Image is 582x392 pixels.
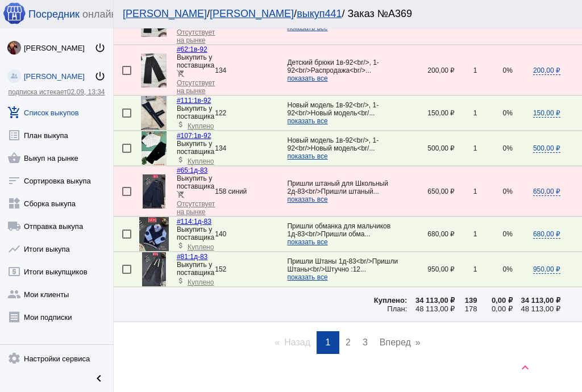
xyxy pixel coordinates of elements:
mat-icon: attach_money [177,120,185,128]
mat-icon: sort [7,174,21,187]
a: #114:1д-83 [177,218,211,226]
mat-icon: attach_money [177,156,185,164]
span: 0% [502,109,512,117]
div: [PERSON_NAME] [24,72,94,81]
span: #111: [177,97,194,105]
mat-icon: attach_money [177,241,185,249]
span: показать все [287,74,327,82]
div: Выкупить у поставщика [177,140,215,156]
img: 5SniRsxMiMKiMJ_BFlUjGyM6mqhAcIiD4l7U9725q7CPCzrpf5B9Zx9q090FdWyGCbVizzSHqbRMf2Z7aF8oFiSz.jpg [139,217,169,251]
app-description-cutted: Детский брюки 1в-92<br/>, 1-92<br/>Распродажа<br/>... [287,59,407,82]
div: 1 [455,66,477,74]
span: #81: [177,253,190,261]
img: O4awEp9LpKGYEZBxOm6KLRXQrA0SojuAgygPtFCRogdHmNS3bfFw-bnmtcqyXLVtOmoJu9Rw.jpg [7,41,21,55]
mat-icon: group [7,287,21,301]
span: #62: [177,45,190,53]
div: План: [287,305,407,313]
div: 200,00 ₽ [407,66,455,74]
a: #65:1д-83 [177,166,207,174]
span: показать все [287,117,327,125]
img: U6Gkahn68GcJLuvpH5GKYN8Yu5XMESHQFQniErlZ73nIAxZ5KYNTItIvk0RWj3Z8nRzGOANBWqXLuNPI4956jMXb.jpg [141,96,167,130]
div: 1 [455,230,477,238]
mat-icon: add_shopping_cart [7,106,21,119]
ul: Pagination [114,331,582,354]
span: 500,00 ₽ [533,144,560,153]
div: 122 [215,109,247,117]
mat-icon: power_settings_new [94,42,106,53]
div: 0,00 ₽ [477,305,513,313]
div: 1 [455,187,477,195]
span: 680,00 ₽ [533,230,560,239]
span: Отсутствует на рынке [177,79,215,95]
a: выкуп441 [297,8,342,19]
mat-icon: shopping_basket [7,151,21,165]
span: 0% [502,265,512,273]
div: 34 113,00 ₽ [407,296,455,305]
span: показать все [287,152,327,160]
div: 950,00 ₽ [407,265,455,273]
div: 139 [455,296,477,305]
div: 500,00 ₽ [407,144,455,152]
app-description-cutted: Новый модель 1в-92<br/>, 1-92<br/>Новый модель<br/... [287,101,407,125]
a: [PERSON_NAME] [210,8,294,19]
div: 1 [455,109,477,117]
div: 140 [215,230,247,238]
div: Выкупить у поставщика [177,226,215,241]
span: Отсутствует на рынке [177,28,215,44]
span: Посредник [28,9,80,20]
app-description-cutted: Пришли штаный для Школьный 2д-83<br/>Пришли штаный... [287,180,407,203]
mat-icon: attach_money [177,277,185,285]
span: #114: [177,218,194,226]
div: [PERSON_NAME] [24,44,94,52]
span: Отсутствует на рынке [177,200,215,216]
span: 200,00 ₽ [533,66,560,75]
div: 680,00 ₽ [407,230,455,238]
span: онлайн [82,9,117,20]
div: 158 синий [215,187,247,195]
div: Выкупить у поставщика [177,261,215,277]
img: evCzrUky7Gr5zWTe1EUZLyn11MYdBNP5HwRFOhBle6WsItin2oNLO-0yaUw0HdHJAm3SA1ZsE2zUB7kNQpyHnfTc.jpg [142,131,167,165]
a: #81:1д-83 [177,253,207,261]
span: 2 [346,337,351,347]
div: / / / Заказ №А369 [123,8,562,20]
span: Куплено [188,122,214,130]
mat-icon: remove_shopping_cart [177,190,185,198]
mat-icon: remove_shopping_cart [177,69,185,77]
a: [PERSON_NAME] [123,8,207,19]
span: Назад [284,337,310,347]
span: 650,00 ₽ [533,187,560,196]
div: 48 113,00 ₽ [407,305,455,313]
span: показать все [287,273,327,281]
mat-icon: local_shipping [7,219,21,233]
span: 0% [502,66,512,74]
img: YdyWhh92qBvIZ1WDoh9oQ-JhwbUuuFoHKNbamkyRKtBX_qvy-2COQSulPR7E8YUgpfXVAVFyK2nhwBgzbjxx7pLn.jpg [141,53,167,87]
span: показать все [287,195,327,203]
span: Куплено [188,157,214,165]
div: 134 [215,144,247,152]
mat-icon: power_settings_new [94,70,106,82]
img: apple-icon-60x60.png [3,2,26,24]
mat-icon: settings [7,352,21,365]
div: 48 113,00 ₽ [513,305,560,313]
img: JsQADoGmBaoxs7OyVgyf-998MA7sMZhLziQCHi-vCeiuCZj_HjswkNpsBV7s-UOz9XEmRx0Xxlw_0u9ONt05IfBw.jpg [142,252,165,286]
span: 0% [502,187,512,195]
mat-icon: local_atm [7,265,21,278]
span: 3 [363,337,368,347]
a: подписка истекает02.09, 13:34 [8,88,105,96]
a: #107:1в-92 [177,132,211,140]
div: Выкупить у поставщика [177,53,215,69]
span: Куплено [188,278,214,286]
div: 1 [455,265,477,273]
img: NeBr82KrSggxW5VZXfkHOTTWZaPIW5jgKh-W1s-uGpkRcpJByhizBm11ZNDCdh4SjAXAWdzOPvfY2k_J201__ye6.jpg [143,174,165,208]
mat-icon: receipt [7,310,21,324]
span: 1 [326,337,331,347]
span: 02.09, 13:34 [67,88,105,96]
span: Куплено [188,243,214,251]
div: 152 [215,265,247,273]
mat-icon: list_alt [7,128,21,142]
div: 134 [215,66,247,74]
img: community_200.png [7,69,21,83]
mat-icon: widgets [7,197,21,210]
span: 0% [502,230,512,238]
div: 650,00 ₽ [407,187,455,195]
